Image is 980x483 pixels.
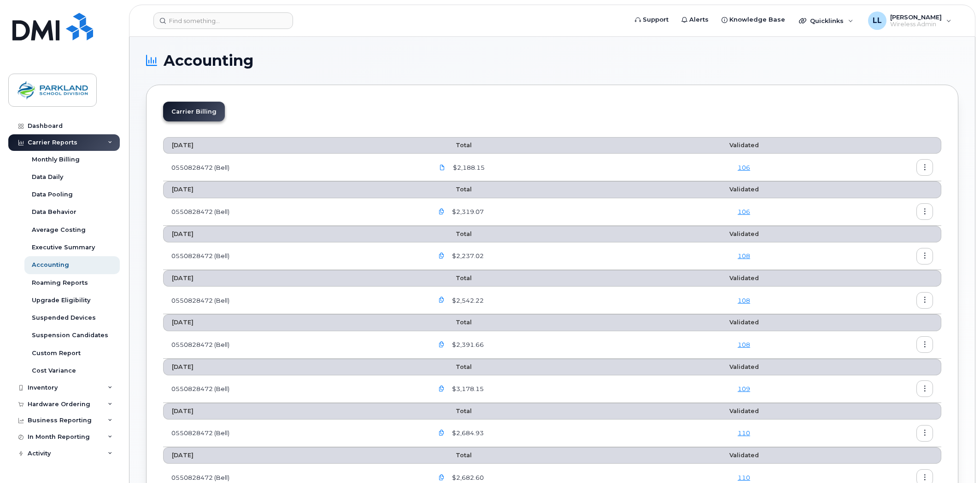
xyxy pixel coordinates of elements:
[738,474,750,481] a: 110
[163,154,425,181] td: 0550828472 (Bell)
[434,452,472,459] span: Total
[738,208,750,215] a: 106
[163,403,425,420] th: [DATE]
[434,363,472,370] span: Total
[163,270,425,287] th: [DATE]
[663,137,825,154] th: Validated
[450,296,484,305] span: $2,542.22
[434,319,472,326] span: Total
[663,270,825,287] th: Validated
[663,181,825,198] th: Validated
[738,429,750,437] a: 110
[663,447,825,464] th: Validated
[163,420,425,447] td: 0550828472 (Bell)
[163,314,425,331] th: [DATE]
[163,375,425,403] td: 0550828472 (Bell)
[164,54,253,68] span: Accounting
[738,297,750,304] a: 108
[738,385,750,392] a: 109
[450,385,484,393] span: $3,178.15
[163,137,425,154] th: [DATE]
[163,198,425,226] td: 0550828472 (Bell)
[450,429,484,437] span: $2,684.93
[163,181,425,198] th: [DATE]
[738,164,750,171] a: 106
[663,359,825,375] th: Validated
[163,331,425,359] td: 0550828472 (Bell)
[663,314,825,331] th: Validated
[434,186,472,193] span: Total
[163,447,425,464] th: [DATE]
[738,252,750,259] a: 108
[434,408,472,414] span: Total
[663,226,825,242] th: Validated
[450,340,484,349] span: $2,391.66
[163,226,425,242] th: [DATE]
[450,473,484,482] span: $2,682.60
[663,403,825,420] th: Validated
[434,142,472,149] span: Total
[451,163,485,172] span: $2,188.15
[163,359,425,375] th: [DATE]
[434,159,451,175] a: images/PDF_550828472_019_0000000000.pdf
[450,252,484,260] span: $2,237.02
[738,341,750,348] a: 108
[434,275,472,282] span: Total
[163,287,425,314] td: 0550828472 (Bell)
[434,230,472,237] span: Total
[450,207,484,216] span: $2,319.07
[163,242,425,270] td: 0550828472 (Bell)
